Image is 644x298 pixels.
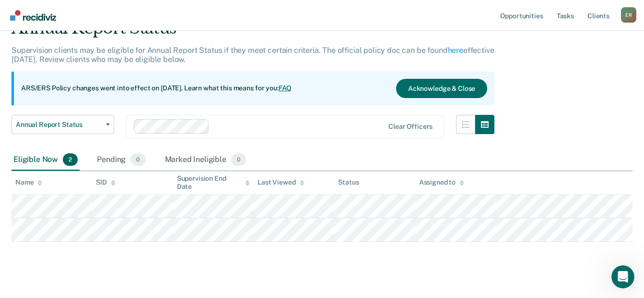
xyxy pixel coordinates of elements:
div: Pending0 [95,149,147,171]
span: Annual Report Status [16,121,102,129]
a: FAQ [279,84,292,92]
div: Name [15,178,42,186]
div: Marked Ineligible0 [163,149,248,171]
div: Status [338,178,359,186]
div: Annual Report Status [12,18,494,46]
button: Annual Report Status [12,115,114,134]
div: Eligible Now2 [12,149,80,171]
iframe: Intercom live chat [611,265,634,288]
div: Last Viewed [258,178,304,186]
a: here [448,46,463,55]
button: Profile dropdown button [621,7,636,23]
p: ARS/ERS Policy changes went into effect on [DATE]. Learn what this means for you: [21,84,292,93]
div: Supervision End Date [177,174,250,191]
div: Clear officers [388,123,433,131]
div: E R [621,7,636,23]
span: 0 [130,153,145,166]
p: Supervision clients may be eligible for Annual Report Status if they meet certain criteria. The o... [12,46,494,64]
div: Assigned to [419,178,464,186]
img: Recidiviz [10,10,56,21]
button: Acknowledge & Close [396,79,487,98]
span: 2 [63,153,78,166]
span: 0 [231,153,246,166]
div: SID [96,178,116,186]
